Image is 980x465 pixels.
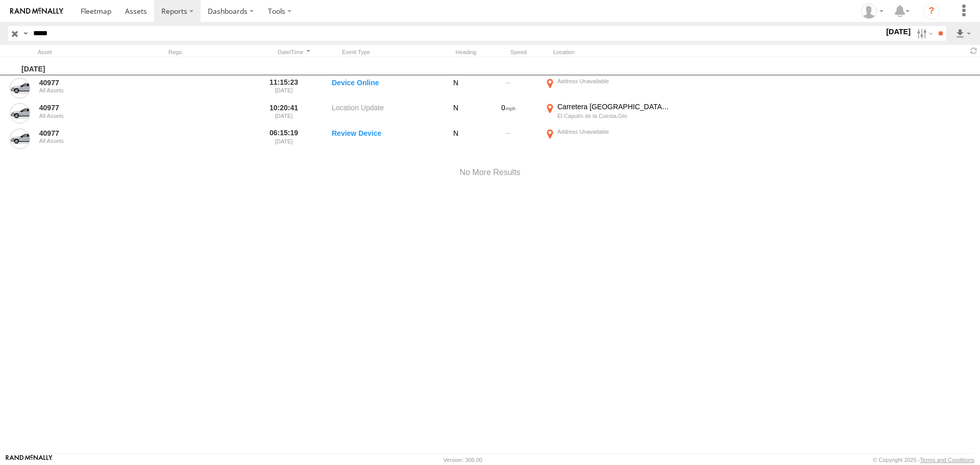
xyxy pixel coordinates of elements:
div: Michael Sanchez [857,4,887,19]
label: Device Online [332,77,434,100]
div: All Assets [39,138,138,144]
img: rand-logo.svg [10,8,63,15]
label: Click to View Event Location [543,102,671,126]
a: Terms and Conditions [920,457,974,463]
label: [DATE] [884,26,913,37]
div: Carretera [GEOGRAPHIC_DATA]-[GEOGRAPHIC_DATA] [557,102,669,111]
a: 40977 [39,103,138,112]
label: 11:15:23 [DATE] [264,77,303,100]
label: Search Query [21,26,30,41]
a: 40977 [39,78,138,87]
label: Click to View Event Location [543,77,671,100]
label: 06:15:19 [DATE] [264,127,303,151]
div: All Assets [39,87,138,93]
label: Export results as... [954,26,972,41]
label: Location Update [332,102,434,126]
a: 40977 [39,129,138,138]
div: El Capulín de la Cuesta,Gto [557,112,669,119]
div: 0 [478,102,539,126]
i: ? [923,3,940,19]
label: Search Filter Options [913,26,935,41]
span: Refresh [968,46,980,56]
a: Visit our Website [6,455,53,465]
div: N [438,127,474,151]
div: N [438,77,474,100]
div: Version: 306.00 [444,457,482,463]
label: Review Device [332,127,434,151]
label: 10:20:41 [DATE] [264,102,303,126]
div: © Copyright 2025 - [873,457,974,463]
div: Click to Sort [275,48,313,56]
div: All Assets [39,113,138,119]
label: Click to View Event Location [543,127,671,151]
div: N [438,102,474,126]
